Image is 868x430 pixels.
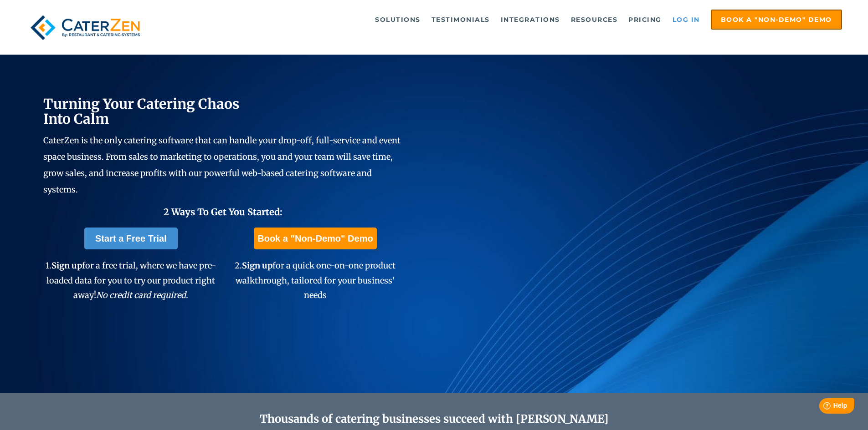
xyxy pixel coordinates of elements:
a: Solutions [370,10,425,29]
a: Integrations [496,10,565,29]
span: 2 Ways To Get You Started: [164,206,282,218]
iframe: Help widget launcher [787,395,858,420]
a: Book a "Non-Demo" Demo [254,228,376,249]
a: Log in [668,10,704,29]
span: 1. for a free trial, where we have pre-loaded data for you to try our product right away! [46,260,216,300]
span: Sign up [242,260,272,271]
img: caterzen [26,10,144,46]
div: Navigation Menu [165,10,842,30]
span: CaterZen is the only catering software that can handle your drop-off, full-service and event spac... [43,135,401,195]
a: Pricing [624,10,666,29]
a: Book a "Non-Demo" Demo [711,10,842,30]
span: 2. for a quick one-on-one product walkthrough, tailored for your business' needs [235,260,395,300]
em: No credit card required. [96,290,188,300]
a: Testimonials [427,10,494,29]
span: Sign up [51,260,82,271]
a: Start a Free Trial [84,228,178,249]
span: Turning Your Catering Chaos Into Calm [43,95,240,127]
a: Resources [566,10,622,29]
h2: Thousands of catering businesses succeed with [PERSON_NAME] [87,413,781,426]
